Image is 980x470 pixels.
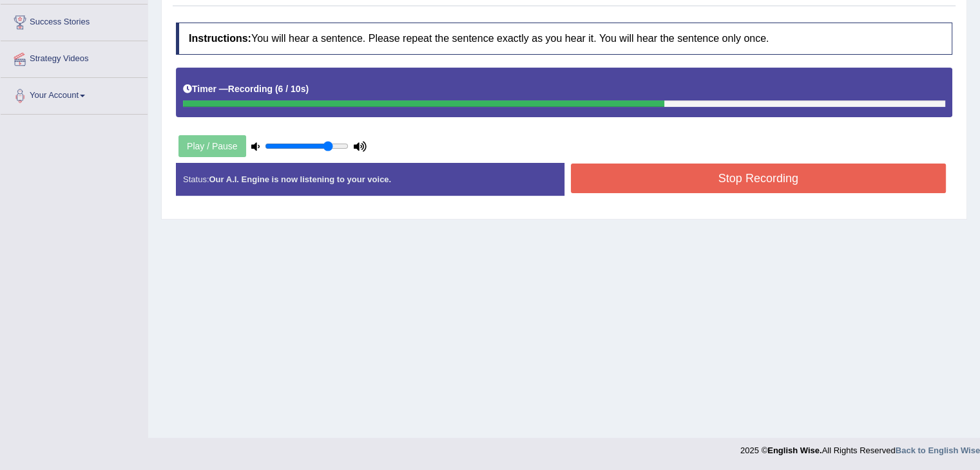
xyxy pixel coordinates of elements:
a: Strategy Videos [1,41,148,73]
b: ) [305,84,309,94]
h5: Timer — [183,84,309,94]
a: Back to English Wise [896,446,980,455]
b: Recording [228,84,273,94]
button: Stop Recording [571,164,946,193]
strong: Our A.I. Engine is now listening to your voice. [209,174,391,184]
b: Instructions: [189,33,251,44]
a: Success Stories [1,5,148,37]
b: ( [275,84,278,94]
div: Status: [176,163,564,196]
strong: English Wise. [767,446,821,455]
h4: You will hear a sentence. Please repeat the sentence exactly as you hear it. You will hear the se... [176,23,952,55]
a: Your Account [1,78,148,110]
b: 6 / 10s [278,84,306,94]
div: 2025 © All Rights Reserved [740,438,980,456]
